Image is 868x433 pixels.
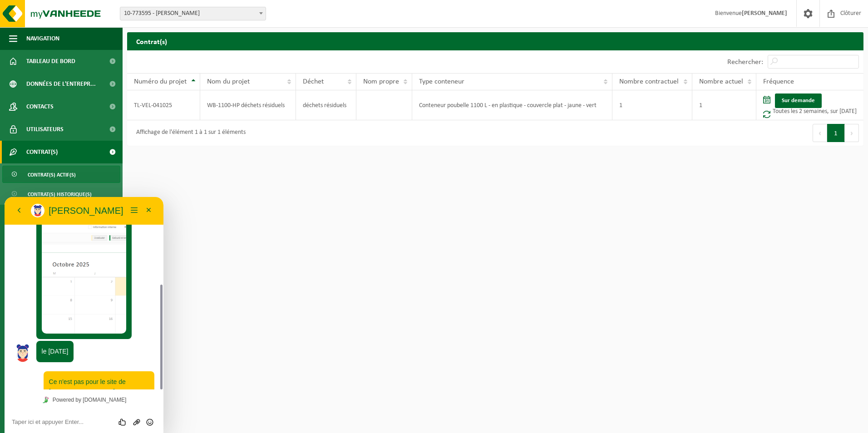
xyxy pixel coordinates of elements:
button: Previous [813,124,827,142]
label: Rechercher: [727,59,763,66]
div: Affichage de l'élément 1 à 1 sur 1 éléments [132,125,246,141]
a: Sur demande [775,93,822,108]
button: Insérer émoticône [138,221,152,230]
span: Fréquence [763,78,794,85]
span: Type conteneur [419,78,464,85]
span: Contrat(s) [26,141,58,163]
span: Nombre actuel [699,78,743,85]
button: 1 [827,124,845,142]
td: 1 [612,90,692,120]
span: Navigation [26,27,59,50]
button: Envoyer un fichier [125,221,138,230]
span: Données de l'entrepr... [26,73,96,95]
td: déchets résiduels [296,90,356,120]
div: Évaluez cette conversation [112,221,126,230]
span: Utilisateurs [26,118,64,141]
iframe: chat widget [5,197,163,433]
span: Nom du projet [207,78,250,85]
span: Nombre contractuel [619,78,679,85]
span: Numéro du projet [134,78,187,85]
h2: Contrat(s) [127,32,863,50]
a: Contrat(s) historique(s) [2,185,120,202]
span: 10-773595 - SRL EMMANUEL DUTRIEUX - HOLLAIN [120,7,266,20]
span: Nom propre [363,78,399,85]
td: WB-1100-HP déchets résiduels [200,90,296,120]
a: Contrat(s) actif(s) [2,166,120,183]
td: Conteneur poubelle 1100 L - en plastique - couvercle plat - jaune - vert [412,90,612,120]
td: TL-VEL-041025 [127,90,200,120]
button: Next [845,124,859,142]
span: Contrat(s) actif(s) [28,166,76,183]
span: 10-773595 - SRL EMMANUEL DUTRIEUX - HOLLAIN [120,7,266,20]
td: Toutes les 2 semaines, sur [DATE] [756,90,863,120]
a: Powered by [DOMAIN_NAME] [35,197,125,209]
div: Group of buttons [112,221,152,230]
img: Tawky_16x16.svg [38,200,44,206]
span: Contrat(s) historique(s) [28,186,92,203]
span: Contacts [26,95,54,118]
strong: [PERSON_NAME] [742,10,787,17]
span: Déchet [303,78,324,85]
span: Tableau de bord [26,50,75,73]
td: 1 [692,90,756,120]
